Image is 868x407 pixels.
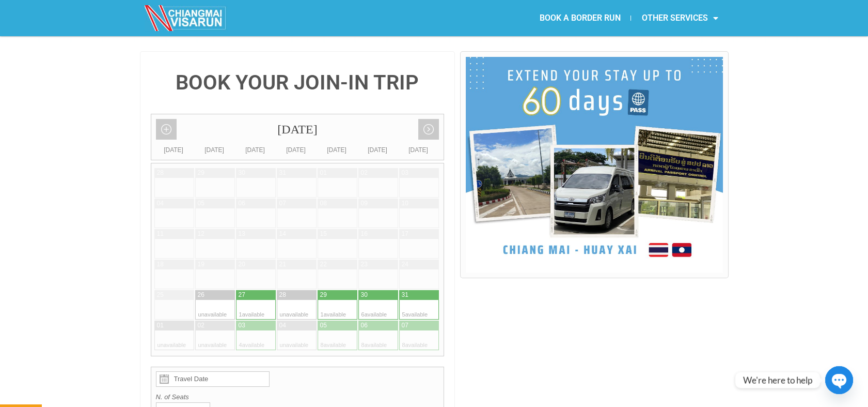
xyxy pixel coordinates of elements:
[361,291,368,299] div: 30
[361,199,368,208] div: 09
[239,260,245,269] div: 20
[235,145,276,155] div: [DATE]
[320,260,327,269] div: 22
[361,321,368,330] div: 06
[198,169,204,177] div: 29
[320,321,327,330] div: 05
[198,199,204,208] div: 05
[151,72,445,93] h4: BOOK YOUR JOIN-IN TRIP
[361,230,368,238] div: 16
[320,291,327,299] div: 29
[198,321,204,330] div: 02
[157,199,164,208] div: 04
[434,6,728,30] nav: Menu
[398,145,439,155] div: [DATE]
[157,169,164,177] div: 28
[198,291,204,299] div: 26
[279,199,286,208] div: 07
[357,145,398,155] div: [DATE]
[157,230,164,238] div: 11
[402,230,408,238] div: 17
[157,260,164,269] div: 18
[239,169,245,177] div: 30
[151,114,444,145] div: [DATE]
[320,230,327,238] div: 15
[361,260,368,269] div: 23
[157,321,164,330] div: 01
[402,169,408,177] div: 03
[402,321,408,330] div: 07
[279,230,286,238] div: 14
[631,6,728,30] a: OTHER SERVICES
[279,291,286,299] div: 28
[402,291,408,299] div: 31
[317,145,357,155] div: [DATE]
[239,321,245,330] div: 03
[198,260,204,269] div: 19
[153,145,194,155] div: [DATE]
[402,260,408,269] div: 24
[529,6,630,30] a: BOOK A BORDER RUN
[239,230,245,238] div: 13
[157,291,164,299] div: 25
[320,199,327,208] div: 08
[320,169,327,177] div: 01
[198,230,204,238] div: 12
[361,169,368,177] div: 02
[279,169,286,177] div: 31
[276,145,317,155] div: [DATE]
[239,199,245,208] div: 06
[239,291,245,299] div: 27
[194,145,235,155] div: [DATE]
[279,260,286,269] div: 21
[279,321,286,330] div: 04
[156,392,439,402] label: N. of Seats
[402,199,408,208] div: 10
